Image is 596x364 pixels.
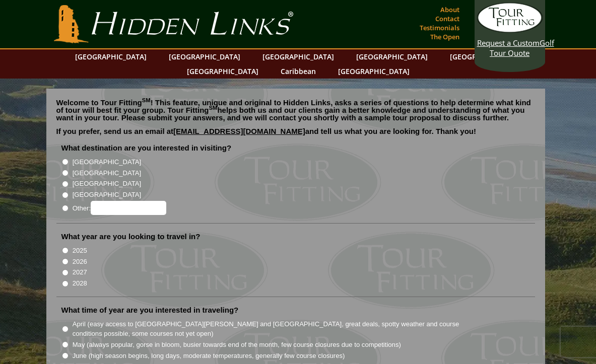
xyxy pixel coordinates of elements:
input: Other: [91,201,166,215]
label: [GEOGRAPHIC_DATA] [73,190,141,200]
label: What time of year are you interested in traveling? [61,305,239,315]
label: [GEOGRAPHIC_DATA] [73,179,141,189]
a: The Open [428,30,462,44]
a: Contact [433,12,462,26]
a: [GEOGRAPHIC_DATA] [351,49,433,64]
p: If you prefer, send us an email at and tell us what you are looking for. Thank you! [56,127,535,142]
a: Caribbean [276,64,321,79]
label: [GEOGRAPHIC_DATA] [73,157,141,167]
label: 2028 [73,278,87,288]
sup: SM [209,105,218,111]
label: [GEOGRAPHIC_DATA] [73,168,141,178]
label: April (easy access to [GEOGRAPHIC_DATA][PERSON_NAME] and [GEOGRAPHIC_DATA], great deals, spotty w... [73,319,478,339]
label: May (always popular, gorse in bloom, busier towards end of the month, few course closures due to ... [73,340,401,350]
label: 2025 [73,246,87,256]
a: Request a CustomGolf Tour Quote [477,3,543,58]
label: What destination are you interested in visiting? [61,143,232,153]
label: What year are you looking to travel in? [61,232,201,242]
a: Testimonials [417,21,462,35]
label: June (high season begins, long days, moderate temperatures, generally few course closures) [73,351,345,361]
a: [GEOGRAPHIC_DATA] [182,64,263,79]
a: About [438,3,462,17]
a: [GEOGRAPHIC_DATA] [70,49,152,64]
a: [GEOGRAPHIC_DATA] [445,49,526,64]
sup: SM [142,97,151,103]
label: 2026 [73,257,87,267]
a: [GEOGRAPHIC_DATA] [164,49,245,64]
label: 2027 [73,267,87,277]
a: [GEOGRAPHIC_DATA] [333,64,415,79]
a: [GEOGRAPHIC_DATA] [257,49,339,64]
p: Welcome to Tour Fitting ! This feature, unique and original to Hidden Links, asks a series of que... [56,99,535,121]
a: [EMAIL_ADDRESS][DOMAIN_NAME] [173,127,305,135]
span: Request a Custom [477,38,540,48]
label: Other: [73,201,166,215]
